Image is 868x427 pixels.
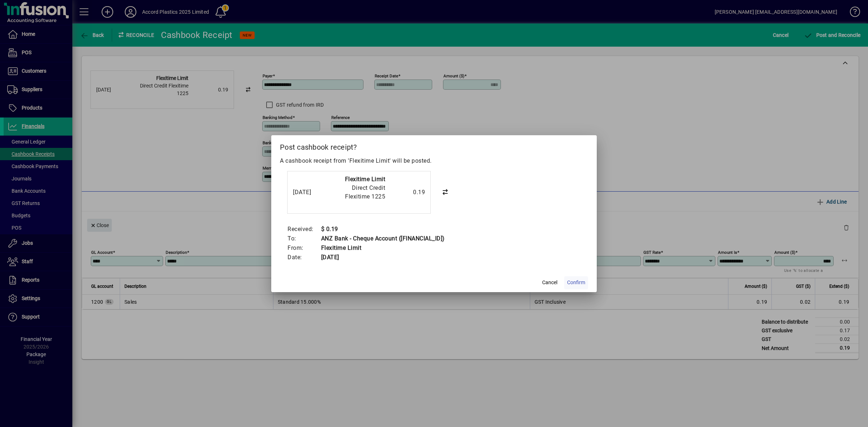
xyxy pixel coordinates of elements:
[345,176,386,183] strong: Flexitime Limit
[287,225,321,234] td: Received:
[567,279,585,286] span: Confirm
[321,234,445,243] td: ANZ Bank - Cheque Account ([FINANCIAL_ID])
[321,243,445,253] td: Flexitime Limit
[542,279,557,286] span: Cancel
[271,135,597,156] h2: Post cashbook receipt?
[564,276,588,289] button: Confirm
[389,188,425,197] div: 0.19
[321,253,445,262] td: [DATE]
[280,157,588,165] p: A cashbook receipt from 'Flexitime Limit' will be posted.
[345,184,385,200] span: Direct Credit Flexitime 1225
[321,225,445,234] td: $ 0.19
[287,234,321,243] td: To:
[293,188,322,197] div: [DATE]
[287,253,321,262] td: Date:
[538,276,561,289] button: Cancel
[287,243,321,253] td: From:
